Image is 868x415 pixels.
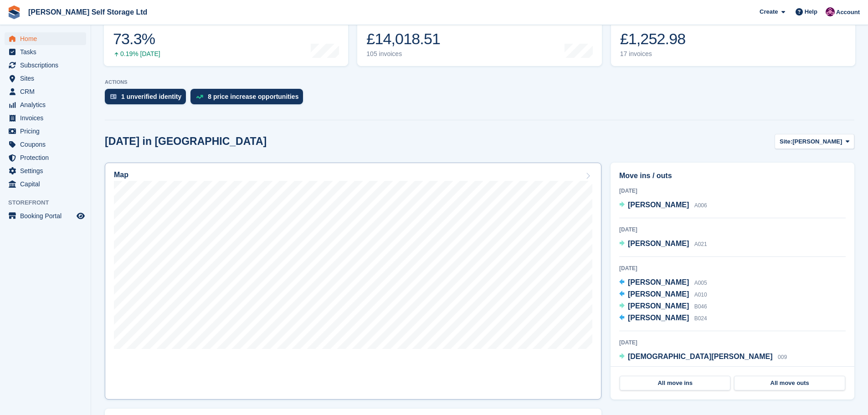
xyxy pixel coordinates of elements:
a: menu [5,59,86,72]
a: Awaiting payment £1,252.98 17 invoices [611,8,855,66]
a: [PERSON_NAME] B046 [619,301,707,313]
a: Occupancy 73.3% 0.19% [DATE] [104,8,348,66]
span: Analytics [20,98,75,111]
span: [PERSON_NAME] [628,201,689,209]
a: menu [5,178,86,190]
a: Map [105,163,601,400]
h2: Map [114,171,128,179]
span: B024 [694,315,707,322]
span: Sites [20,72,75,85]
span: Pricing [20,125,75,138]
div: £1,252.98 [620,30,686,48]
a: menu [5,210,86,222]
a: [PERSON_NAME] A005 [619,277,707,289]
h2: Move ins / outs [619,170,846,181]
span: [PERSON_NAME] [628,290,689,298]
a: Month-to-date sales £14,018.51 105 invoices [357,8,601,66]
a: menu [5,138,86,151]
a: menu [5,32,86,45]
div: 1 unverified identity [121,93,181,100]
span: [PERSON_NAME] [628,302,689,310]
span: A021 [694,241,707,247]
button: Site: [PERSON_NAME] [775,134,854,149]
a: [PERSON_NAME] A010 [619,289,707,301]
a: [PERSON_NAME] Self Storage Ltd [25,5,151,20]
span: Subscriptions [20,59,75,72]
a: menu [5,85,86,98]
span: Home [20,32,75,45]
a: All move outs [734,376,845,390]
span: 009 [778,354,787,360]
a: [PERSON_NAME] B024 [619,313,707,324]
a: menu [5,164,86,177]
div: [DATE] [619,225,846,234]
div: 17 invoices [620,50,686,58]
span: Storefront [8,198,91,207]
h2: [DATE] in [GEOGRAPHIC_DATA] [105,135,267,148]
a: [DEMOGRAPHIC_DATA][PERSON_NAME] 009 [619,351,787,363]
span: Tasks [20,46,75,58]
span: Coupons [20,138,75,151]
a: menu [5,98,86,111]
span: [PERSON_NAME] [628,278,689,286]
span: CRM [20,85,75,98]
a: menu [5,72,86,85]
span: Site: [780,137,792,146]
span: A005 [694,280,707,286]
span: Invoices [20,112,75,124]
a: 1 unverified identity [105,89,190,109]
div: 8 price increase opportunities [208,93,298,100]
span: Create [760,7,778,16]
div: 0.19% [DATE] [113,50,160,58]
span: B046 [694,303,707,310]
div: 73.3% [113,30,160,48]
span: A006 [694,202,707,209]
span: Capital [20,178,75,190]
a: 8 price increase opportunities [190,89,308,109]
a: menu [5,151,86,164]
div: [DATE] [619,338,846,347]
a: [PERSON_NAME] A021 [619,238,707,250]
a: menu [5,112,86,124]
div: [DATE] [619,264,846,272]
span: Booking Portal [20,210,75,222]
span: Help [805,7,817,16]
span: Protection [20,151,75,164]
span: [DEMOGRAPHIC_DATA][PERSON_NAME] [628,353,773,360]
span: [PERSON_NAME] [628,314,689,322]
a: All move ins [620,376,730,390]
img: verify_identity-adf6edd0f0f0b5bbfe63781bf79b02c33cf7c696d77639b501bdc392416b5a36.svg [110,94,117,99]
a: [PERSON_NAME] A006 [619,200,707,211]
div: £14,018.51 [366,30,440,48]
span: Settings [20,164,75,177]
div: [DATE] [619,187,846,195]
span: [PERSON_NAME] [628,240,689,247]
img: price_increase_opportunities-93ffe204e8149a01c8c9dc8f82e8f89637d9d84a8eef4429ea346261dce0b2c0.svg [196,95,203,99]
div: 105 invoices [366,50,440,58]
span: [PERSON_NAME] [792,137,842,146]
span: A010 [694,292,707,298]
a: menu [5,125,86,138]
img: stora-icon-8386f47178a22dfd0bd8f6a31ec36ba5ce8667c1dd55bd0f319d3a0aa187defe.svg [7,5,21,19]
p: ACTIONS [105,79,854,85]
a: menu [5,46,86,58]
img: Lydia Wild [826,7,835,16]
span: Account [836,8,860,17]
a: Preview store [75,210,86,221]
